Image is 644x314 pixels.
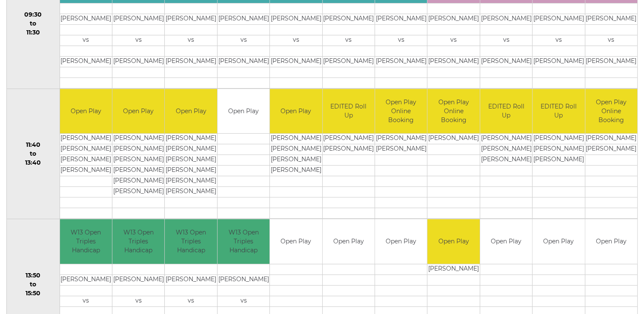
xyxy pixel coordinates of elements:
td: [PERSON_NAME] [165,56,217,67]
td: vs [218,296,269,306]
td: [PERSON_NAME] [323,134,375,144]
td: [PERSON_NAME] [532,155,584,166]
td: [PERSON_NAME] [532,14,584,24]
td: [PERSON_NAME] [480,56,532,67]
td: [PERSON_NAME] [270,166,322,176]
td: [PERSON_NAME] [165,166,217,176]
td: vs [165,35,217,46]
td: [PERSON_NAME] [165,14,217,24]
td: [PERSON_NAME] [427,264,479,274]
td: Open Play [270,219,322,264]
td: [PERSON_NAME] [270,14,322,24]
td: [PERSON_NAME] [60,134,112,144]
td: [PERSON_NAME] [165,134,217,144]
td: [PERSON_NAME] [60,166,112,176]
td: W13 Open Triples Handicap [60,219,112,264]
td: [PERSON_NAME] [532,144,584,155]
td: vs [427,35,479,46]
td: vs [532,35,584,46]
td: EDITED Roll Up [323,89,375,134]
td: [PERSON_NAME] [60,274,112,285]
td: [PERSON_NAME] [218,56,269,67]
td: EDITED Roll Up [532,89,584,134]
td: Open Play [112,89,164,134]
td: vs [270,35,322,46]
td: [PERSON_NAME] [112,56,164,67]
td: [PERSON_NAME] [112,134,164,144]
td: EDITED Roll Up [480,89,532,134]
td: [PERSON_NAME] [323,56,375,67]
td: vs [165,296,217,306]
td: [PERSON_NAME] [60,144,112,155]
td: vs [60,35,112,46]
td: W13 Open Triples Handicap [112,219,164,264]
td: vs [218,35,269,46]
td: [PERSON_NAME] [323,144,375,155]
td: [PERSON_NAME] [112,14,164,24]
td: [PERSON_NAME] [480,14,532,24]
td: [PERSON_NAME] [585,134,638,144]
td: [PERSON_NAME] [532,134,584,144]
td: Open Play Online Booking [375,89,427,134]
td: [PERSON_NAME] [112,166,164,176]
td: [PERSON_NAME] [165,274,217,285]
td: [PERSON_NAME] [112,274,164,285]
td: 11:40 to 13:40 [7,88,60,219]
td: [PERSON_NAME] [375,134,427,144]
td: vs [585,35,638,46]
td: Open Play [218,89,269,134]
td: vs [112,296,164,306]
td: vs [480,35,532,46]
td: [PERSON_NAME] [60,14,112,24]
td: [PERSON_NAME] [112,144,164,155]
td: vs [375,35,427,46]
td: [PERSON_NAME] [480,134,532,144]
td: Open Play Online Booking [585,89,638,134]
td: [PERSON_NAME] [218,274,269,285]
td: Open Play [585,219,638,264]
td: [PERSON_NAME] [270,56,322,67]
td: Open Play [532,219,584,264]
td: vs [112,35,164,46]
td: [PERSON_NAME] [165,187,217,197]
td: Open Play [270,89,322,134]
td: [PERSON_NAME] [165,144,217,155]
td: W13 Open Triples Handicap [218,219,269,264]
td: [PERSON_NAME] [427,134,479,144]
td: [PERSON_NAME] [60,155,112,166]
td: W13 Open Triples Handicap [165,219,217,264]
td: [PERSON_NAME] [375,14,427,24]
td: [PERSON_NAME] [270,155,322,166]
td: [PERSON_NAME] [323,14,375,24]
td: [PERSON_NAME] [112,176,164,187]
td: [PERSON_NAME] [165,176,217,187]
td: [PERSON_NAME] [60,56,112,67]
td: [PERSON_NAME] [585,14,638,24]
td: [PERSON_NAME] [165,155,217,166]
td: [PERSON_NAME] [532,56,584,67]
td: Open Play [427,219,479,264]
td: [PERSON_NAME] [270,144,322,155]
td: Open Play [375,219,427,264]
td: [PERSON_NAME] [427,14,479,24]
td: Open Play [165,89,217,134]
td: Open Play [480,219,532,264]
td: vs [60,296,112,306]
td: [PERSON_NAME] [112,187,164,197]
td: [PERSON_NAME] [218,14,269,24]
td: vs [323,35,375,46]
td: Open Play Online Booking [427,89,479,134]
td: Open Play [60,89,112,134]
td: [PERSON_NAME] [480,155,532,166]
td: [PERSON_NAME] [427,56,479,67]
td: Open Play [323,219,375,264]
td: [PERSON_NAME] [112,155,164,166]
td: [PERSON_NAME] [480,144,532,155]
td: [PERSON_NAME] [375,56,427,67]
td: [PERSON_NAME] [585,56,638,67]
td: [PERSON_NAME] [375,144,427,155]
td: [PERSON_NAME] [585,144,638,155]
td: [PERSON_NAME] [270,134,322,144]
